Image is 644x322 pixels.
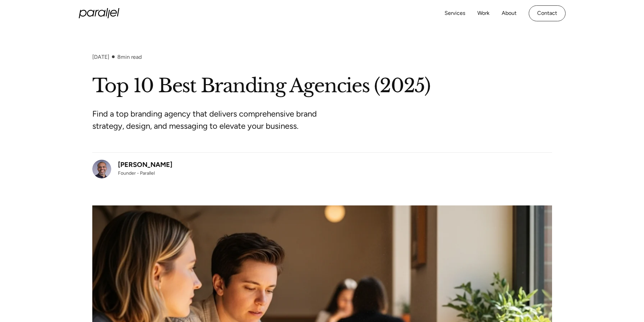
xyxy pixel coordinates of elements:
[118,170,172,177] div: Founder - Parallel
[92,159,172,178] a: [PERSON_NAME]Founder - Parallel
[502,8,517,18] a: About
[92,74,552,98] h1: Top 10 Best Branding Agencies (2025)
[92,54,109,60] div: [DATE]
[92,159,111,178] img: Robin Dhanwani
[477,8,490,18] a: Work
[79,8,119,18] a: home
[529,5,566,21] a: Contact
[92,108,346,132] p: Find a top branding agency that delivers comprehensive brand strategy, design, and messaging to e...
[118,159,172,170] div: [PERSON_NAME]
[445,8,465,18] a: Services
[117,54,121,60] span: 8
[117,54,142,60] div: min read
